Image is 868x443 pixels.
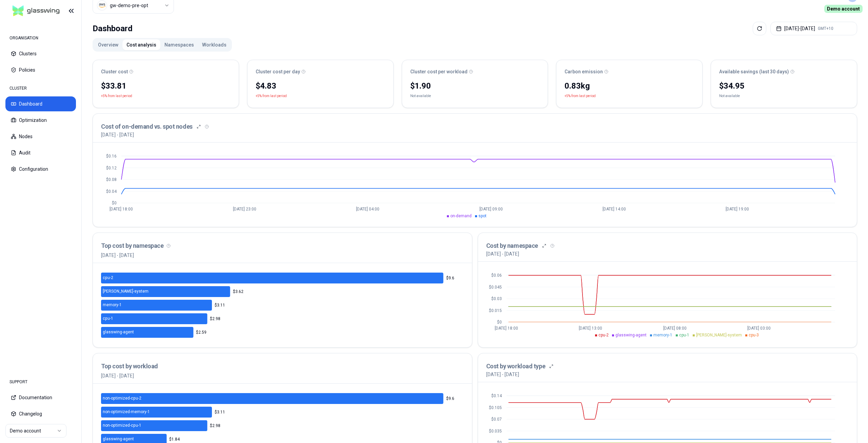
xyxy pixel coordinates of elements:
[5,31,76,45] div: ORGANISATION
[5,129,76,144] button: Nodes
[491,273,501,278] tspan: $0.06
[486,371,519,378] p: [DATE] - [DATE]
[106,166,117,170] tspan: $0.12
[356,207,379,211] tspan: [DATE] 04:00
[101,122,193,131] h3: Cost of on-demand vs. spot nodes
[719,93,740,99] div: Not available
[198,39,231,50] button: Workloads
[653,333,672,337] span: memory-1
[489,285,501,290] tspan: $0.045
[101,93,132,99] p: +5% from last period
[256,80,385,91] div: $4.83
[101,372,464,379] p: [DATE] - [DATE]
[122,39,160,50] button: Cost analysis
[112,201,117,205] tspan: $0
[603,207,626,211] tspan: [DATE] 14:00
[579,326,602,331] tspan: [DATE] 13:00
[410,68,540,75] div: Cluster cost per workload
[101,68,231,75] div: Cluster cost
[565,80,694,91] div: 0.83 kg
[497,320,501,325] tspan: $0
[486,362,546,371] h3: Cost by workload type
[489,308,501,313] tspan: $0.015
[491,417,501,422] tspan: $0.07
[5,162,76,177] button: Configuration
[719,68,849,75] div: Available savings (last 30 days)
[110,207,133,211] tspan: [DATE] 18:00
[106,189,117,194] tspan: $0.04
[5,145,76,160] button: Audit
[106,154,117,159] tspan: $0.16
[479,207,503,211] tspan: [DATE] 09:00
[679,333,689,337] span: cpu-1
[489,429,501,433] tspan: $0.035
[101,252,464,259] p: [DATE] - [DATE]
[491,393,502,398] tspan: $0.14
[101,362,464,371] h3: Top cost by workload
[410,80,540,91] div: $1.90
[94,39,122,50] button: Overview
[726,207,749,211] tspan: [DATE] 19:00
[101,131,134,138] p: [DATE] - [DATE]
[256,68,385,75] div: Cluster cost per day
[747,326,770,331] tspan: [DATE] 03:00
[818,26,833,31] span: GMT+10
[99,2,105,9] img: aws
[478,214,487,218] span: spot
[486,241,538,251] h3: Cost by namespace
[106,177,117,182] tspan: $0.08
[598,333,609,337] span: cpu-2
[101,241,464,251] h3: Top cost by namespace
[5,96,76,111] button: Dashboard
[696,333,742,337] span: [PERSON_NAME]-system
[565,93,596,99] p: +5% from last period
[5,62,76,77] button: Policies
[565,68,694,75] div: Carbon emission
[110,2,148,9] div: gw-demo-pre-opt
[450,214,472,218] span: on-demand
[489,405,501,410] tspan: $0.105
[93,22,133,35] div: Dashboard
[5,390,76,405] button: Documentation
[615,333,647,337] span: glasswing-agent
[770,22,857,35] button: [DATE]-[DATE]GMT+10
[495,326,518,331] tspan: [DATE] 18:00
[160,39,198,50] button: Namespaces
[5,375,76,389] div: SUPPORT
[486,251,519,257] p: [DATE] - [DATE]
[5,113,76,128] button: Optimization
[749,333,759,337] span: cpu-3
[10,3,62,19] img: GlassWing
[824,5,863,13] span: Demo account
[256,93,287,99] p: +5% from last period
[491,296,501,301] tspan: $0.03
[410,93,431,99] div: Not available
[233,207,256,211] tspan: [DATE] 23:00
[101,80,231,91] div: $33.81
[719,80,849,91] div: $34.95
[5,406,76,421] button: Changelog
[5,81,76,95] div: CLUSTER
[663,326,686,331] tspan: [DATE] 08:00
[5,46,76,61] button: Clusters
